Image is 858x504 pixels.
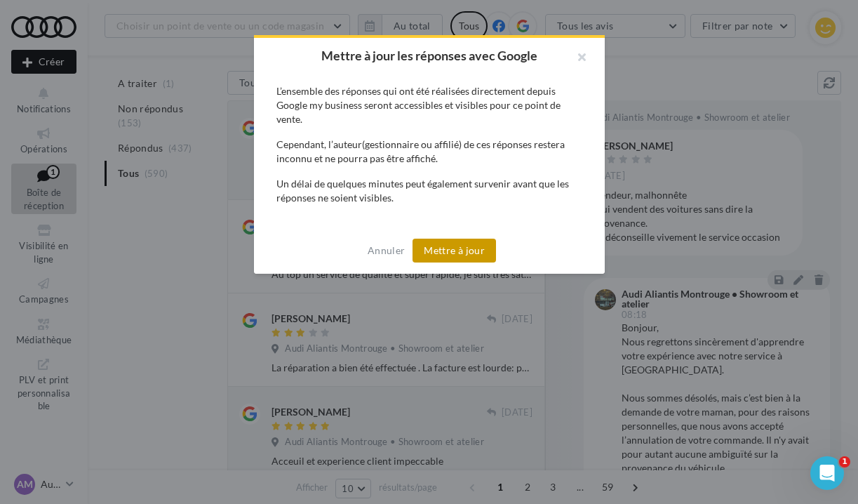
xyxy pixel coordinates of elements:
[362,242,410,259] button: Annuler
[810,456,844,490] iframe: Intercom live chat
[276,85,561,125] span: L’ensemble des réponses qui ont été réalisées directement depuis Google my business seront access...
[413,239,496,263] button: Mettre à jour
[839,456,850,467] span: 1
[276,49,582,62] h2: Mettre à jour les réponses avec Google
[276,138,582,166] div: Cependant, l’auteur(gestionnaire ou affilié) de ces réponses restera inconnu et ne pourra pas êtr...
[276,177,582,205] div: Un délai de quelques minutes peut également survenir avant que les réponses ne soient visibles.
